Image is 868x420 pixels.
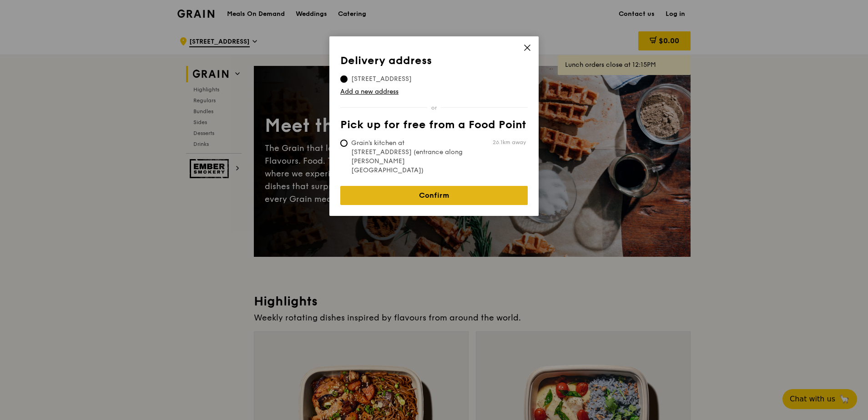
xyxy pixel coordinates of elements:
a: Confirm [340,186,528,205]
a: Add a new address [340,87,528,96]
th: Delivery address [340,55,528,71]
input: Grain's kitchen at [STREET_ADDRESS] (entrance along [PERSON_NAME][GEOGRAPHIC_DATA])26.1km away [340,140,348,147]
th: Pick up for free from a Food Point [340,119,528,135]
span: Grain's kitchen at [STREET_ADDRESS] (entrance along [PERSON_NAME][GEOGRAPHIC_DATA]) [340,139,476,175]
input: [STREET_ADDRESS] [340,75,348,83]
span: 26.1km away [493,139,526,146]
span: [STREET_ADDRESS] [340,75,423,84]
